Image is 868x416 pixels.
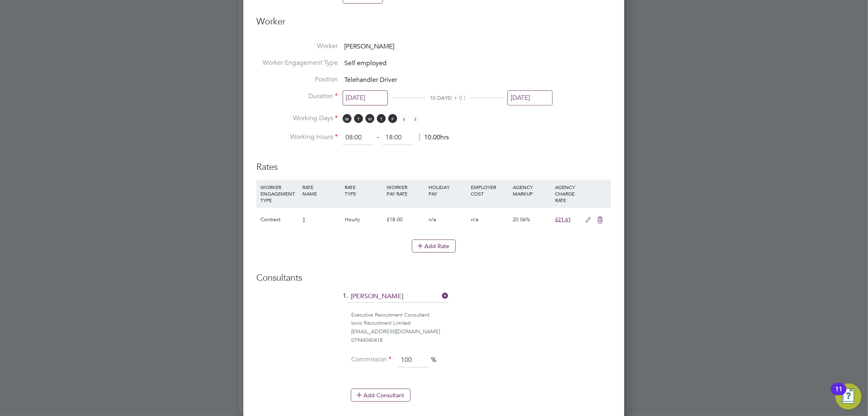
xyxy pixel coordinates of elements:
[365,114,374,123] span: W
[835,389,842,400] div: 11
[385,208,426,231] div: £18.00
[507,90,553,106] input: Select one
[351,328,611,336] div: [EMAIL_ADDRESS][DOMAIN_NAME]
[429,216,437,223] span: n/a
[388,114,397,123] span: F
[377,114,386,123] span: T
[256,291,611,311] li: 1.
[469,180,511,201] div: EMPLOYER COST
[256,42,338,51] label: Worker
[344,42,394,51] span: [PERSON_NAME]
[256,153,611,173] h3: Rates
[385,180,426,201] div: WORKER PAY RATE
[256,133,338,141] label: Working Hours
[376,133,381,141] span: ‐
[411,114,420,123] span: S
[412,240,456,253] button: Add Rate
[344,76,397,84] span: Telehandler Driver
[555,216,571,223] span: £21.61
[427,180,469,201] div: HOLIDAY PAY
[430,95,450,101] span: 10 DAYS
[256,59,338,67] label: Worker Engagement Type
[256,92,338,101] label: Duration
[344,59,387,67] span: Self employed
[351,311,611,319] div: Executive Recruitment Consultant
[343,208,385,231] div: Hourly
[471,216,479,223] span: n/a
[400,114,409,123] span: S
[343,130,374,145] input: 08:00
[256,272,611,284] h3: Consultants
[302,216,305,223] span: 1
[511,180,553,201] div: AGENCY MARKUP
[450,94,466,101] span: ( + 0 )
[553,180,581,207] div: AGENCY CHARGE RATE
[351,355,391,364] label: Commission
[420,133,449,141] span: 10.00hrs
[343,180,385,201] div: RATE TYPE
[343,90,388,106] input: Select one
[256,114,338,123] label: Working Days
[835,383,861,409] button: Open Resource Center, 11 new notifications
[256,75,338,84] label: Position
[351,336,611,345] div: 07944040418
[300,180,342,201] div: RATE NAME
[354,114,363,123] span: T
[351,389,411,402] button: Add Consultant
[258,208,300,231] div: Contract
[256,16,611,34] h3: Worker
[513,216,530,223] span: 20.06%
[383,130,414,145] input: 17:00
[348,291,448,303] input: Search for...
[343,114,352,123] span: M
[431,356,436,364] span: %
[258,180,300,207] div: WORKER ENGAGEMENT TYPE
[351,319,611,328] div: Ionic Recruitment Limited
